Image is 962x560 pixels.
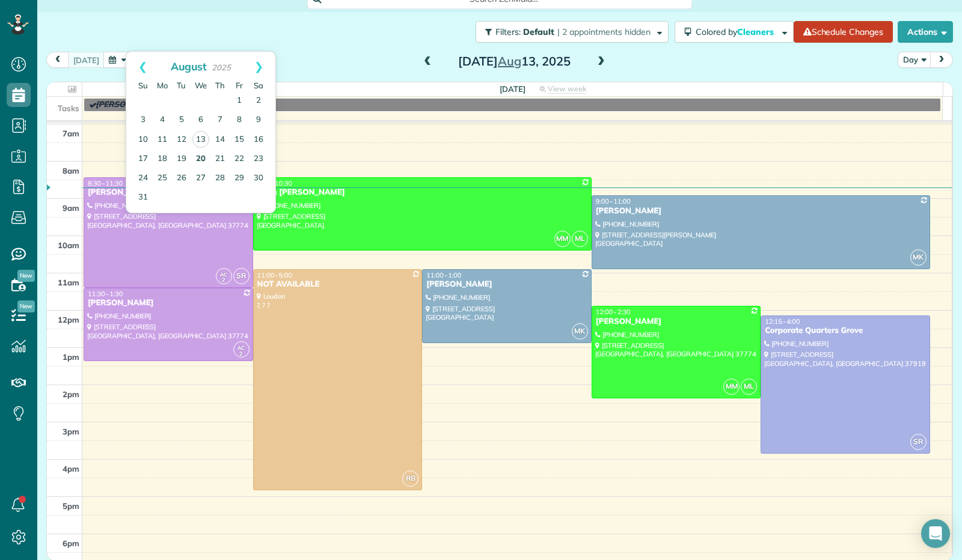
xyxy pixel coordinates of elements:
a: 4 [153,111,172,130]
span: Tuesday [177,81,186,90]
div: NOT AVAILABLE [257,279,419,290]
div: [PERSON_NAME] [426,279,588,290]
button: prev [46,52,69,68]
a: 25 [153,169,172,188]
a: 27 [191,169,210,188]
span: 2025 [212,62,231,72]
span: MM [723,379,740,395]
a: Schedule Changes [794,21,893,43]
a: 31 [133,188,153,207]
span: RB [402,470,418,487]
a: 22 [230,150,249,169]
span: 1pm [63,352,79,362]
a: 29 [230,169,249,188]
span: Default [523,26,555,37]
span: Sunday [138,81,148,90]
span: Aug [498,53,521,68]
span: 11am [58,278,79,287]
a: 15 [230,130,249,150]
span: Filters: [495,26,521,37]
a: Filters: Default | 2 appointments hidden [470,21,669,43]
a: 21 [210,150,230,169]
a: 18 [153,150,172,169]
span: 3pm [63,427,79,436]
span: SR [233,268,250,284]
span: 2pm [63,389,79,399]
a: 10 [133,130,153,150]
h2: [DATE] 13, 2025 [439,55,589,68]
a: 3 [133,111,153,130]
a: 30 [249,169,268,188]
span: New [17,270,35,282]
div: [PERSON_NAME] [595,206,927,216]
span: AC [237,344,245,351]
span: 11:00 - 5:00 [257,271,292,279]
span: 12pm [58,315,79,324]
span: Thursday [215,81,225,90]
a: 24 [133,169,153,188]
span: SR [910,434,927,450]
a: 7 [210,111,230,130]
a: 19 [172,150,191,169]
span: 12:15 - 4:00 [765,317,800,326]
span: MK [910,249,927,266]
div: P J. & [PERSON_NAME] [257,187,588,198]
span: 6pm [63,538,79,548]
a: 6 [191,111,210,130]
a: Prev [126,52,159,82]
span: Saturday [254,81,263,90]
div: [PERSON_NAME] [87,298,250,308]
a: 17 [133,150,153,169]
div: [PERSON_NAME] [595,317,758,327]
a: 26 [172,169,191,188]
span: | 2 appointments hidden [557,26,651,37]
button: [DATE] [68,52,105,68]
span: Monday [157,81,168,90]
button: Actions [898,21,953,43]
span: ML [741,379,757,395]
span: Wednesday [195,81,207,90]
a: 8 [230,111,249,130]
span: Colored by [696,26,778,37]
a: 12 [172,130,191,150]
a: 2 [249,91,268,111]
a: 14 [210,130,230,150]
button: Day [898,52,931,68]
a: 5 [172,111,191,130]
a: Next [242,52,275,82]
span: 5pm [63,501,79,511]
a: 1 [230,91,249,111]
button: Colored byCleaners [675,21,794,43]
span: MK [572,323,588,339]
span: 11:30 - 1:30 [88,290,123,298]
span: 11:00 - 1:00 [426,271,461,279]
span: MM [554,231,571,247]
span: Cleaners [737,26,776,37]
a: 13 [192,131,209,148]
span: 12:00 - 2:30 [596,308,631,316]
a: 11 [153,130,172,150]
span: View week [548,84,586,94]
a: 16 [249,130,268,150]
button: next [930,52,953,68]
div: [PERSON_NAME] [87,187,250,198]
span: [DATE] [500,84,525,94]
small: 2 [216,275,231,286]
span: 10am [58,240,79,250]
span: 8:30 - 10:30 [257,179,292,187]
span: 9am [63,203,79,213]
span: 7am [63,129,79,138]
div: Corporate Quarters Grove [764,326,927,336]
span: AC [220,271,227,278]
span: 8:30 - 11:30 [88,179,123,187]
small: 2 [234,348,249,360]
span: New [17,300,35,312]
span: 4pm [63,464,79,473]
button: Filters: Default | 2 appointments hidden [476,21,669,43]
span: 9:00 - 11:00 [596,197,631,205]
a: 23 [249,150,268,169]
a: 20 [191,150,210,169]
span: 8am [63,166,79,175]
a: 28 [210,169,230,188]
div: Open Intercom Messenger [921,519,950,548]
